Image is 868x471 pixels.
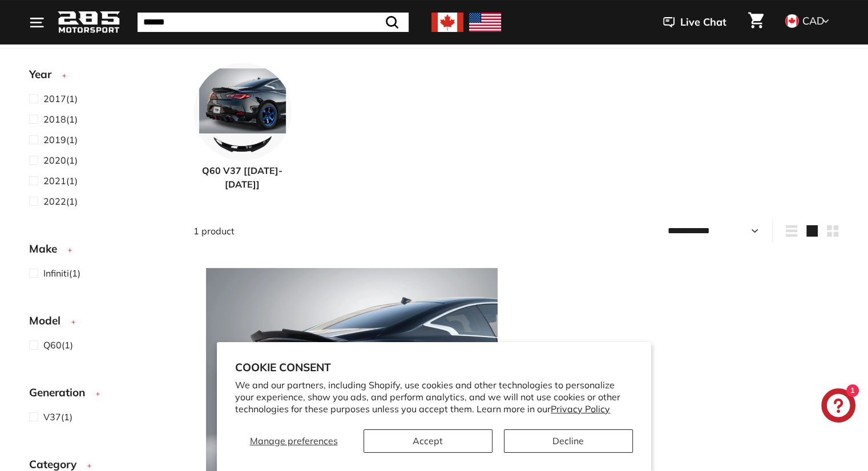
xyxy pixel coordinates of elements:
[193,63,292,191] a: Q60 V37 [[DATE]-[DATE]]
[235,360,633,374] h2: Cookie consent
[235,379,633,415] p: We and our partners, including Shopify, use cookies and other technologies to personalize your ex...
[43,155,66,166] span: 2020
[43,194,78,208] span: (1)
[43,267,69,279] span: Infiniti
[43,92,78,105] span: (1)
[43,112,78,126] span: (1)
[29,312,69,329] span: Model
[43,113,66,125] span: 2018
[43,134,66,145] span: 2019
[364,429,492,453] button: Accept
[138,13,409,32] input: Search
[193,164,292,191] span: Q60 V37 [[DATE]-[DATE]]
[818,388,859,425] inbox-online-store-chat: Shopify online store chat
[43,175,66,186] span: 2021
[29,237,175,266] button: Make
[43,339,62,351] span: Q60
[235,429,352,453] button: Manage preferences
[648,8,741,36] button: Live Chat
[802,14,824,27] span: CAD
[29,63,175,91] button: Year
[680,15,726,30] span: Live Chat
[43,411,61,423] span: V37
[29,381,175,409] button: Generation
[43,133,78,147] span: (1)
[29,241,66,257] span: Make
[43,338,73,352] span: (1)
[29,384,94,401] span: Generation
[58,9,120,36] img: Logo_285_Motorsport_areodynamics_components
[741,3,770,42] a: Cart
[29,309,175,338] button: Model
[29,66,60,83] span: Year
[43,196,66,207] span: 2022
[43,174,78,188] span: (1)
[43,93,66,104] span: 2017
[43,410,72,424] span: (1)
[551,403,610,415] a: Privacy Policy
[43,266,80,280] span: (1)
[504,429,633,453] button: Decline
[43,153,78,167] span: (1)
[193,224,516,238] div: 1 product
[250,435,338,446] span: Manage preferences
